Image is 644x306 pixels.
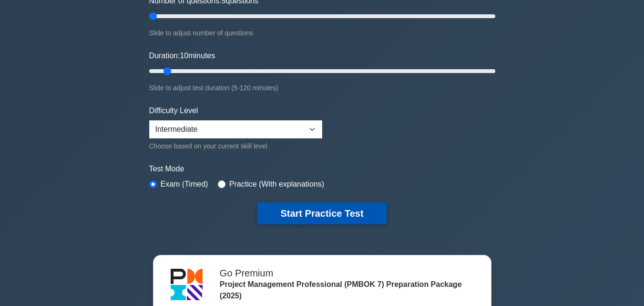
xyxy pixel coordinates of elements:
[149,140,322,152] div: Choose based on your current skill level
[180,52,188,60] span: 10
[149,27,495,39] div: Slide to adjust number of questions
[257,202,386,224] button: Start Practice Test
[161,179,208,190] label: Exam (Timed)
[149,105,198,116] label: Difficulty Level
[149,163,495,175] label: Test Mode
[149,50,215,62] label: Duration: minutes
[149,82,495,94] div: Slide to adjust test duration (5-120 minutes)
[229,179,324,190] label: Practice (With explanations)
